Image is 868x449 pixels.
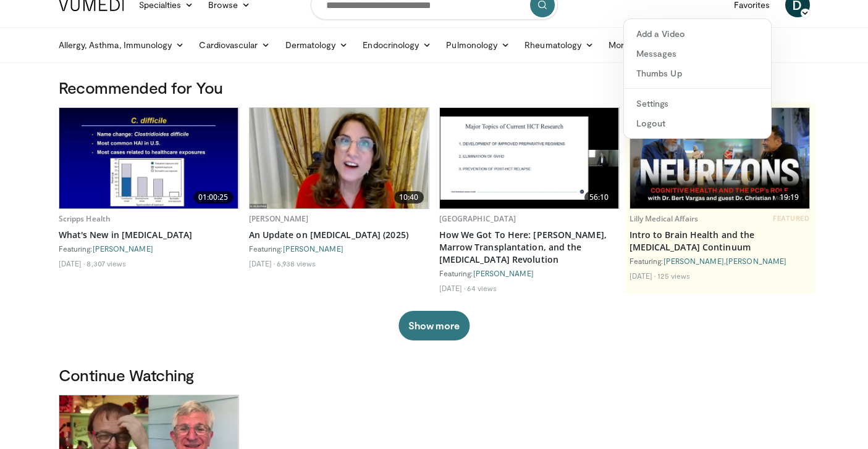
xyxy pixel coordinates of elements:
span: 01:00:25 [193,191,234,204]
a: Endocrinology [355,33,439,57]
li: [DATE] [630,271,656,281]
a: Allergy, Asthma, Immunology [51,33,192,57]
a: 19:19 [630,108,809,208]
img: a80fd508-2012-49d4-b73e-1d4e93549e78.png.620x360_q85_upscale.jpg [630,108,809,208]
a: Messages [624,44,771,64]
a: [PERSON_NAME] [473,269,534,278]
a: Lilly Medical Affairs [630,213,699,224]
a: What's New in [MEDICAL_DATA] [59,229,239,241]
button: Show more [398,311,470,340]
span: 19:19 [775,191,804,204]
a: [PERSON_NAME] [283,244,343,253]
img: e8f07e1b-50c7-4cb4-ba1c-2e7d745c9644.620x360_q85_upscale.jpg [440,108,619,208]
h3: Continue Watching [59,365,810,385]
li: 64 views [467,283,497,293]
img: 8c23fab4-086b-4e79-af32-29d7c41cee77.620x360_q85_upscale.jpg [250,108,429,208]
span: 10:40 [394,191,424,204]
a: [PERSON_NAME] [249,213,309,224]
a: [GEOGRAPHIC_DATA] [439,213,516,224]
a: Logout [624,113,771,133]
a: 10:40 [250,108,429,208]
a: 56:10 [440,108,619,208]
span: 56:10 [584,191,614,204]
a: Cardiovascular [192,33,277,57]
a: [PERSON_NAME] [93,244,153,253]
a: More [601,33,649,57]
a: Intro to Brain Health and the [MEDICAL_DATA] Continuum [630,229,810,253]
a: 01:00:25 [59,108,238,208]
h3: Recommended for You [59,78,810,97]
a: Pulmonology [439,33,517,57]
a: Settings [624,94,771,113]
img: 8828b190-63b7-4755-985f-be01b6c06460.620x360_q85_upscale.jpg [59,108,238,208]
a: How We Got To Here: [PERSON_NAME], Marrow Transplantation, and the [MEDICAL_DATA] Revolution [439,229,620,266]
a: Thumbs Up [624,64,771,83]
div: Featuring: [439,268,620,278]
a: Dermatology [278,33,356,57]
div: D [623,19,772,139]
div: Featuring: [59,244,239,253]
li: 125 views [657,271,690,281]
a: Scripps Health [59,213,111,224]
a: Rheumatology [517,33,601,57]
a: [PERSON_NAME] [726,257,786,265]
li: 6,938 views [277,258,316,268]
a: [PERSON_NAME] [664,257,724,265]
div: Featuring: [249,244,429,253]
li: [DATE] [249,258,276,268]
span: FEATURED [773,214,809,223]
a: An Update on [MEDICAL_DATA] (2025) [249,229,429,241]
a: Add a Video [624,24,771,44]
li: [DATE] [439,283,466,293]
div: Featuring: , [630,256,810,266]
li: 8,307 views [86,258,126,268]
li: [DATE] [59,258,85,268]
